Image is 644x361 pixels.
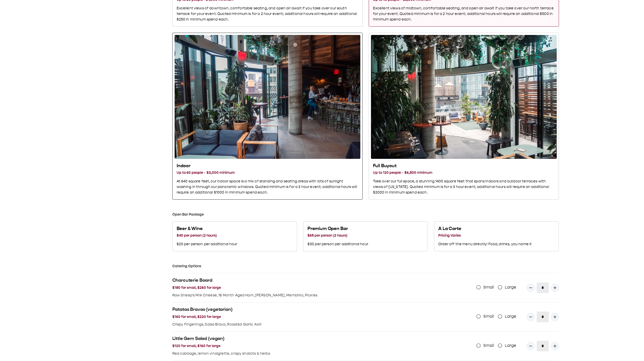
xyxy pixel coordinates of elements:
h2: Beer & Wine [177,226,237,232]
h3: $40 per person (2 hours) [177,233,237,238]
h3: $180 for small, $260 for large [172,285,429,291]
h3: Catering Options [172,263,559,269]
p: Red cabbage, lemon vinaigrette, crispy shallots & herbs [172,351,429,356]
p: Take over our full space, a stunning 1400 square feet that spans indoors and outdoor terraces wit... [373,179,555,195]
h3: $65 per person (2 hours) [307,233,368,238]
h2: Patatas Bravas (vegetarian) [172,307,429,313]
p: Crispy Fingerlings, Salsa Brava, Roasted Garlic Aoili [172,322,429,327]
p: Excellent views of downtown, comfortable seating, and open air await if you take over our south t... [177,6,358,22]
h2: Charcuterie Board [172,277,429,283]
span: Large [505,343,516,349]
button: A La Carte [434,221,559,251]
h3: Pricing Varies [438,233,532,238]
h3: Up to 60 people · $3,000 minimum [177,170,358,176]
span: Small [483,313,494,319]
h2: Full Buyout [373,163,555,169]
h3: Up to 120 people · $6,500 minimum [373,170,555,176]
button: Full Buyout [369,33,559,200]
span: Small [483,284,494,290]
span: Large [505,284,516,290]
h3: $160 for small, $220 for large [172,314,429,320]
div: Quantity Input [527,341,559,351]
p: Excellent views of midtown, comfortable seating, and open air await if you take over our north te... [373,6,555,22]
button: Premium Open Bar [303,221,428,251]
p: $30 per person per additional hour [307,241,368,247]
div: Quantity Input [527,282,559,293]
div: Quantity Input [527,312,559,322]
h3: $120 for small, $160 for large [172,343,429,349]
h2: A La Carte [438,226,532,232]
h2: Indoor [177,163,358,169]
button: Indoor [172,33,363,200]
p: Raw Sheep's Milk Cheese, 18 Month Aged Ham, [PERSON_NAME], Membrillo, Pickles [172,293,429,298]
h3: Open Bar Package [172,212,559,217]
span: Large [505,313,516,319]
p: At 640 square feet, our indoor space is a mix of standing and seating areas with lots of sunlight... [177,179,358,195]
p: Order off the menu directly! Food, drinks, you name it [438,241,532,247]
button: Beer & Wine [172,221,297,251]
h2: Little Gem Salad (vegan) [172,336,429,342]
h2: Premium Open Bar [307,226,368,232]
div: Select one [172,221,559,251]
p: $20 per person per additional hour [177,241,237,247]
span: Small [483,343,494,349]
